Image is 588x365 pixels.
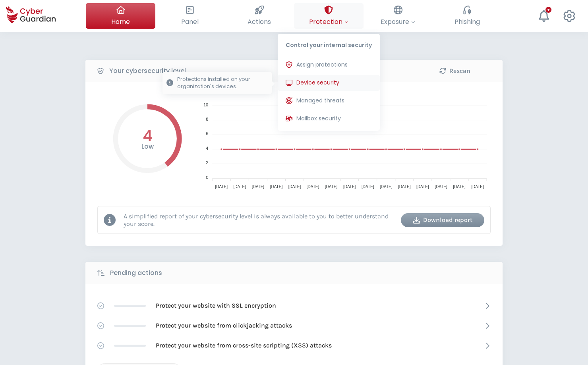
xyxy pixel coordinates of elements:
[398,184,411,189] tspan: [DATE]
[453,184,466,189] tspan: [DATE]
[278,57,380,73] button: Assign protections
[278,111,380,127] button: Mailbox security
[109,66,186,76] b: Your cybersecurity level
[124,212,395,228] p: A simplified report of your cybersecurity level is always available to you to better understand y...
[325,184,338,189] tspan: [DATE]
[296,61,348,69] span: Assign protections
[309,17,348,27] span: Protection
[307,184,319,189] tspan: [DATE]
[416,184,429,189] tspan: [DATE]
[407,215,478,225] div: Download report
[111,17,130,27] span: Home
[288,184,301,189] tspan: [DATE]
[215,184,228,189] tspan: [DATE]
[156,301,276,310] p: Protect your website with SSL encryption
[252,184,265,189] tspan: [DATE]
[433,3,502,29] button: Phishing
[380,184,393,189] tspan: [DATE]
[364,3,433,29] button: Exposure
[296,96,344,105] span: Managed threats
[181,17,199,27] span: Panel
[248,17,271,27] span: Actions
[401,213,484,227] button: Download report
[435,184,447,189] tspan: [DATE]
[110,268,162,278] b: Pending actions
[278,34,380,53] p: Control your internal security
[471,184,484,189] tspan: [DATE]
[206,160,208,165] tspan: 2
[224,3,294,29] button: Actions
[278,75,380,91] button: Device securityProtections installed on your organization's devices.
[156,341,332,350] p: Protect your website from cross-site scripting (XSS) attacks
[294,3,364,29] button: ProtectionControl your internal securityAssign protectionsDevice securityProtections installed on...
[343,184,356,189] tspan: [DATE]
[419,66,491,76] div: Rescan
[545,7,551,13] div: +
[381,17,415,27] span: Exposure
[278,93,380,109] button: Managed threats
[206,131,208,136] tspan: 6
[203,102,208,107] tspan: 10
[296,78,339,87] span: Device security
[156,321,292,330] p: Protect your website from clickjacking attacks
[362,184,374,189] tspan: [DATE]
[155,3,225,29] button: Panel
[206,175,208,180] tspan: 0
[270,184,283,189] tspan: [DATE]
[206,117,208,122] tspan: 8
[234,184,246,189] tspan: [DATE]
[413,64,497,78] button: Rescan
[296,114,341,123] span: Mailbox security
[206,146,208,151] tspan: 4
[177,76,268,90] p: Protections installed on your organization's devices.
[455,17,480,27] span: Phishing
[86,3,155,29] button: Home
